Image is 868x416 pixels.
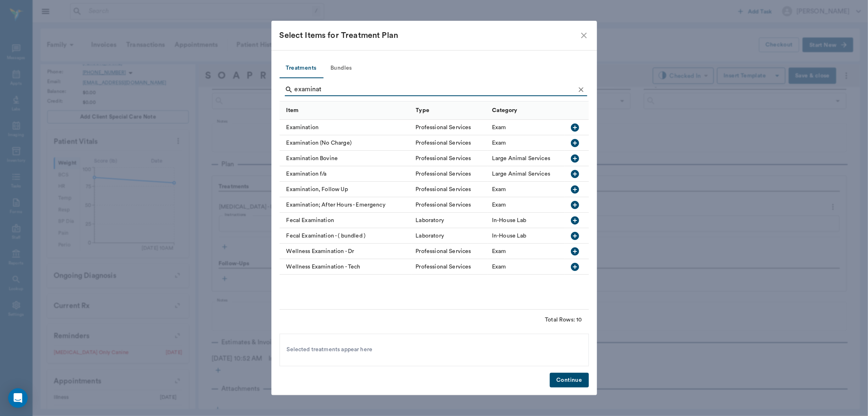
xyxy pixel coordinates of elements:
div: In-House Lab [492,216,527,225]
div: Laboratory [416,232,444,240]
button: Treatments [280,59,323,78]
div: Exam [492,247,506,255]
div: Professional Services [416,139,471,147]
button: Continue [550,373,588,388]
div: Category [488,101,564,120]
div: Examination Bovine [280,151,412,166]
div: Large Animal Services [492,154,550,163]
div: Fecal Examination - ( bundled ) [280,228,412,244]
button: Bundles [323,59,360,78]
div: Open Intercom Messenger [8,388,28,408]
div: Professional Services [416,170,471,178]
div: Exam [492,185,506,194]
div: Professional Services [416,247,471,255]
div: Professional Services [416,185,471,194]
div: Professional Services [416,201,471,209]
button: close [579,31,589,40]
div: Professional Services [416,154,471,163]
div: Fecal Examination [280,213,412,228]
div: Examination (No Charge) [280,135,412,151]
div: Examination; After Hours - Emergency [280,197,412,213]
div: Professional Services [416,123,471,132]
div: Exam [492,123,506,132]
button: Clear [575,84,587,96]
div: Category [492,99,517,122]
div: Type [416,99,430,122]
div: Item [286,99,299,122]
div: Item [280,101,412,120]
div: Examination [280,120,412,135]
div: Wellness Examination - Dr [280,244,412,259]
div: Exam [492,263,506,271]
div: Search [285,83,587,98]
div: Total Rows: 10 [545,316,582,324]
input: Find a treatment [295,83,575,96]
div: Professional Services [416,263,471,271]
div: Type [412,101,488,120]
div: Select Items for Treatment Plan [280,29,579,42]
div: Exam [492,139,506,147]
div: Exam [492,201,506,209]
div: Laboratory [416,216,444,225]
div: Examination f/a [280,166,412,182]
div: Large Animal Services [492,170,550,178]
div: Examination, Follow Up [280,182,412,197]
span: Selected treatments appear here [287,346,373,354]
div: In-House Lab [492,232,527,240]
div: Wellness Examination - Tech [280,259,412,275]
